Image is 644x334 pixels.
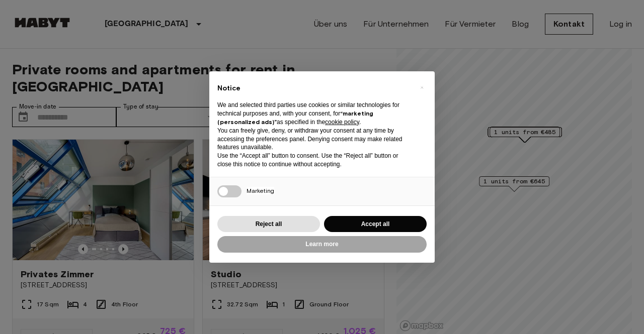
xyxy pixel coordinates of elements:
[217,109,373,126] strong: “marketing (personalized ads)”
[217,127,411,152] p: You can freely give, deny, or withdraw your consent at any time by accessing the preferences pane...
[324,216,427,233] button: Accept all
[217,152,411,169] p: Use the “Accept all” button to consent. Use the “Reject all” button or close this notice to conti...
[325,119,359,126] a: cookie policy
[217,236,427,253] button: Learn more
[217,101,411,126] p: We and selected third parties use cookies or similar technologies for technical purposes and, wit...
[217,83,411,93] h2: Notice
[414,79,430,95] button: Close this notice
[420,81,424,93] span: ×
[217,216,320,233] button: Reject all
[247,187,274,194] span: Marketing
